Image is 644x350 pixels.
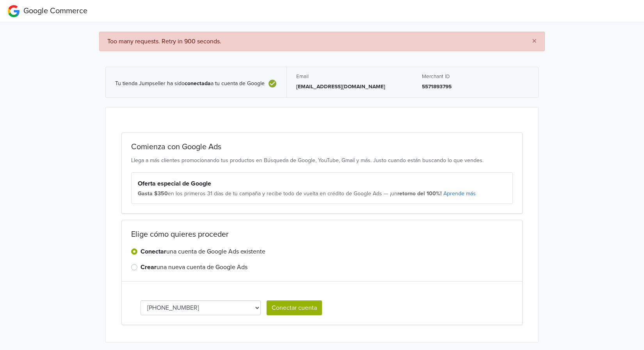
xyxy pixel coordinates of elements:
[296,73,403,80] h5: Email
[532,36,537,47] span: ×
[131,156,513,164] p: Llega a más clientes promocionando tus productos en Búsqueda de Google, YouTube, Gmail y más. Jus...
[131,142,513,152] h2: Comienza con Google Ads
[138,190,506,198] div: en los primeros 31 días de tu campaña y recibe todo de vuelta en crédito de Google Ads — ¡un
[115,80,265,87] span: Tu tienda Jumpseller ha sido a tu cuenta de Google
[107,37,221,45] span: Too many requests. Retry in 900 seconds.
[185,80,211,87] b: conectada
[23,6,87,16] span: Google Commerce
[397,190,442,197] strong: retorno del 100%!
[138,180,211,187] strong: Oferta especial de Google
[154,190,168,197] strong: $350
[141,263,157,271] strong: Crear
[296,83,403,91] p: [EMAIL_ADDRESS][DOMAIN_NAME]
[141,262,247,272] label: una nueva cuenta de Google Ads
[267,300,322,315] button: Conectar cuenta
[443,190,476,197] a: Aprende más
[138,190,153,197] strong: Gasta
[524,32,544,51] button: Close
[141,247,265,256] label: una cuenta de Google Ads existente
[141,248,166,255] strong: Conectar
[422,83,529,91] p: 5571893795
[422,73,529,80] h5: Merchant ID
[131,230,513,239] h2: Elige cómo quieres proceder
